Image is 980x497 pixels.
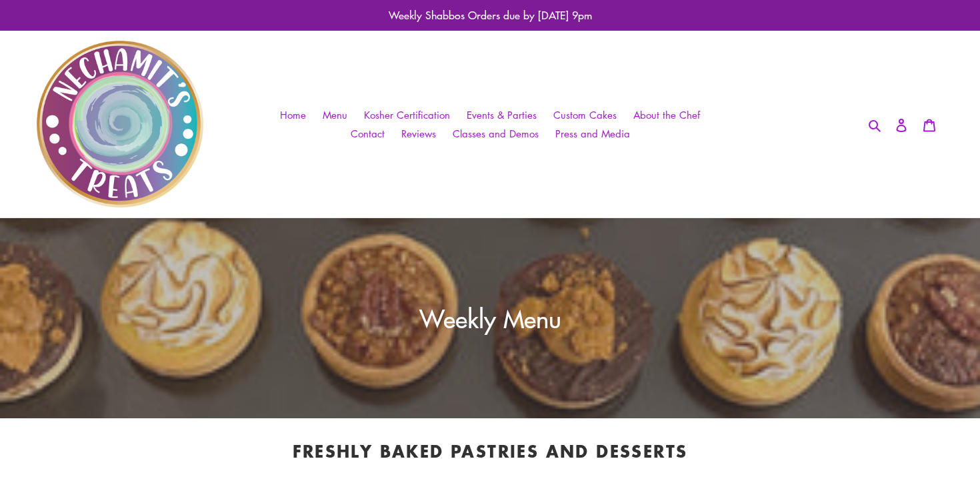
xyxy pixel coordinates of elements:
a: Classes and Demos [446,124,545,143]
strong: Freshly baked pastries and desserts [293,438,688,463]
span: Contact [351,127,385,141]
span: Weekly Menu [419,301,561,335]
a: Events & Parties [460,105,543,125]
a: Menu [316,105,354,125]
span: Home [280,108,306,122]
span: Kosher Certification [364,108,450,122]
span: Menu [323,108,347,122]
a: About the Chef [627,105,707,125]
span: Reviews [401,127,436,141]
a: Kosher Certification [357,105,457,125]
img: Nechamit&#39;s Treats [37,41,203,207]
span: Press and Media [555,127,630,141]
a: Contact [344,124,391,143]
span: Custom Cakes [553,108,617,122]
a: Custom Cakes [547,105,623,125]
a: Home [273,105,313,125]
span: Events & Parties [467,108,537,122]
a: Reviews [395,124,443,143]
a: Press and Media [549,124,637,143]
span: Classes and Demos [453,127,539,141]
span: About the Chef [633,108,700,122]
